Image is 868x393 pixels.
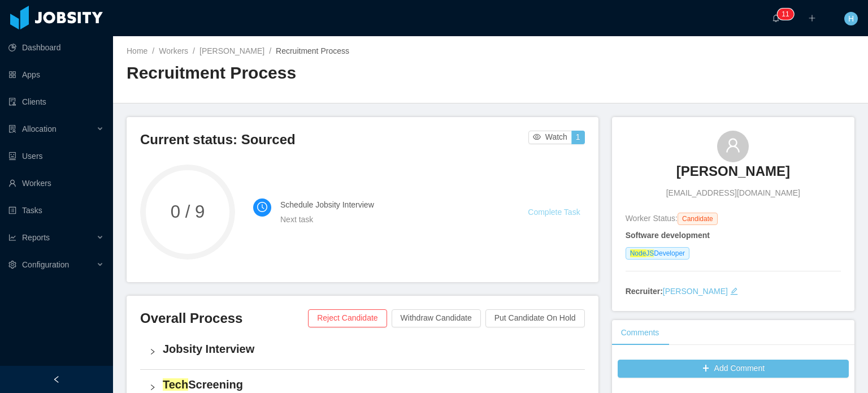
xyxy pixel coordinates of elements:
[8,145,104,167] a: icon: robotUsers
[848,12,854,25] span: H
[730,287,738,295] i: icon: edit
[269,46,271,55] span: /
[140,334,585,369] div: icon: rightJobsity Interview
[280,198,501,211] h4: Schedule Jobsity Interview
[676,162,790,180] h3: [PERSON_NAME]
[22,260,69,269] span: Configuration
[140,131,528,149] h3: Current status: Sourced
[199,46,264,55] a: [PERSON_NAME]
[528,131,572,144] button: icon: eyeWatch
[808,14,816,22] i: icon: plus
[571,131,585,144] button: 1
[528,208,580,217] a: Complete Task
[8,125,16,133] i: icon: solution
[308,309,387,327] button: Reject Candidate
[785,8,789,20] p: 1
[782,8,785,20] p: 1
[630,249,654,257] ah_el_jm_1757639839554: JS
[149,384,156,391] i: icon: right
[152,46,154,55] span: /
[276,46,349,55] span: Recruitment Process
[626,214,678,223] span: Worker Status:
[618,360,849,378] button: icon: plusAdd Comment
[777,8,793,20] sup: 11
[8,199,104,222] a: icon: profileTasks
[22,124,57,133] span: Allocation
[626,231,710,240] strong: Software development
[163,377,576,392] h4: Screening
[257,202,267,212] i: icon: clock-circle
[8,261,16,269] i: icon: setting
[8,234,16,241] i: icon: line-chart
[630,249,646,257] ah_el_jm_1757639839554: Node
[663,287,728,296] a: [PERSON_NAME]
[163,341,576,357] h4: Jobsity Interview
[22,233,50,242] span: Reports
[666,187,800,199] span: [EMAIL_ADDRESS][DOMAIN_NAME]
[678,213,718,225] span: Candidate
[140,309,308,327] h3: Overall Process
[392,309,481,327] button: Withdraw Candidate
[193,46,195,55] span: /
[626,247,689,260] span: Developer
[485,309,585,327] button: Put Candidate On Hold
[127,46,147,55] a: Home
[626,287,663,296] strong: Recruiter:
[612,320,669,346] div: Comments
[8,172,104,195] a: icon: userWorkers
[149,348,156,355] i: icon: right
[725,137,741,153] i: icon: user
[159,46,188,55] a: Workers
[772,14,780,22] i: icon: bell
[280,213,501,226] div: Next task
[8,63,104,86] a: icon: appstoreApps
[8,36,104,59] a: icon: pie-chartDashboard
[163,378,188,391] ah_el_jm_1757639839554: Tech
[8,90,104,113] a: icon: auditClients
[676,162,790,187] a: [PERSON_NAME]
[127,62,491,85] h2: Recruitment Process
[140,203,235,221] span: 0 / 9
